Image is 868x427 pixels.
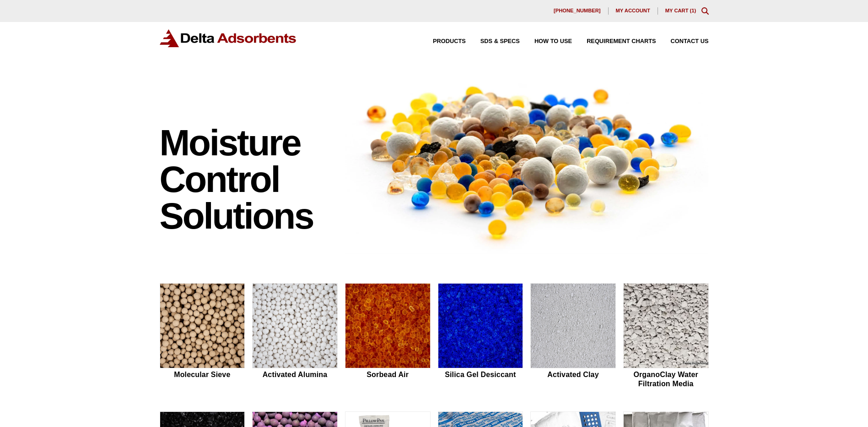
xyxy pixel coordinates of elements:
a: Requirement Charts [572,38,656,44]
h2: Sorbead Air [345,370,431,379]
a: Contact Us [656,38,709,44]
a: Sorbead Air [345,283,431,389]
h2: Activated Alumina [252,370,338,379]
a: Activated Alumina [252,283,338,389]
a: Silica Gel Desiccant [438,283,523,389]
span: My account [616,8,650,13]
span: [PHONE_NUMBER] [554,8,601,13]
span: Products [433,38,466,44]
span: Contact Us [671,38,709,44]
a: How to Use [520,38,572,44]
img: Delta Adsorbents [160,29,297,47]
a: OrganoClay Water Filtration Media [623,283,709,389]
span: SDS & SPECS [480,38,520,44]
h2: Molecular Sieve [160,370,245,379]
a: [PHONE_NUMBER] [546,7,609,15]
a: Products [418,38,466,44]
a: Activated Clay [530,283,616,389]
a: SDS & SPECS [466,38,520,44]
div: Toggle Modal Content [701,7,709,15]
h2: Activated Clay [530,370,616,379]
span: 1 [691,8,694,13]
a: My account [609,7,658,15]
span: Requirement Charts [587,38,656,44]
h2: Silica Gel Desiccant [438,370,523,379]
h2: OrganoClay Water Filtration Media [623,370,709,388]
a: Molecular Sieve [160,283,245,389]
h1: Moisture Control Solutions [160,125,336,235]
span: How to Use [534,38,572,44]
a: My Cart (1) [665,8,696,13]
img: Image [345,69,709,254]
